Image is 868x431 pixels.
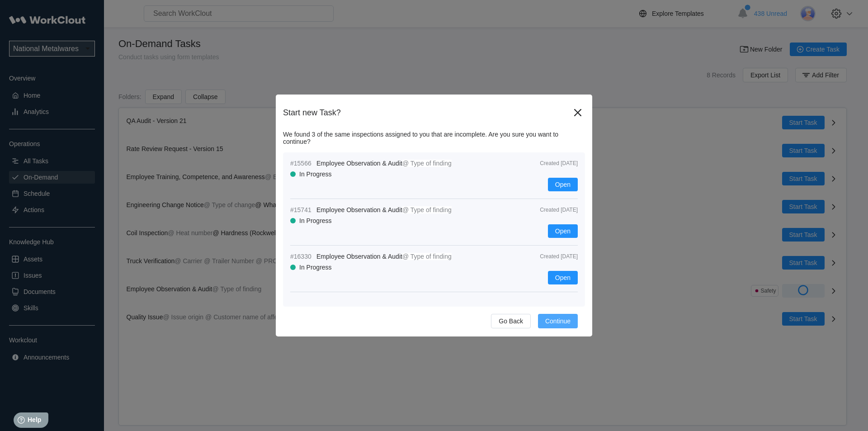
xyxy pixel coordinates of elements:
[402,206,452,213] mark: @ Type of finding
[555,181,571,188] span: Open
[290,160,313,167] span: #15566
[499,318,523,324] span: Go Back
[283,131,585,145] div: We found 3 of the same inspections assigned to you that are incomplete. Are you sure you want to ...
[491,314,531,328] button: Go Back
[402,160,452,167] mark: @ Type of finding
[519,160,578,166] div: Created [DATE]
[299,217,332,224] div: In Progress
[290,253,313,260] span: #16330
[548,178,578,191] button: Open
[548,224,578,238] button: Open
[316,206,402,213] span: Employee Observation & Audit
[316,160,402,167] span: Employee Observation & Audit
[555,275,571,281] span: Open
[290,206,313,213] span: #15741
[519,253,578,260] div: Created [DATE]
[402,253,452,260] mark: @ Type of finding
[519,207,578,213] div: Created [DATE]
[316,253,402,260] span: Employee Observation & Audit
[545,318,571,324] span: Continue
[299,264,332,271] div: In Progress
[555,228,571,234] span: Open
[538,314,578,328] button: Continue
[548,271,578,284] button: Open
[283,108,571,118] div: Start new Task?
[299,171,332,178] div: In Progress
